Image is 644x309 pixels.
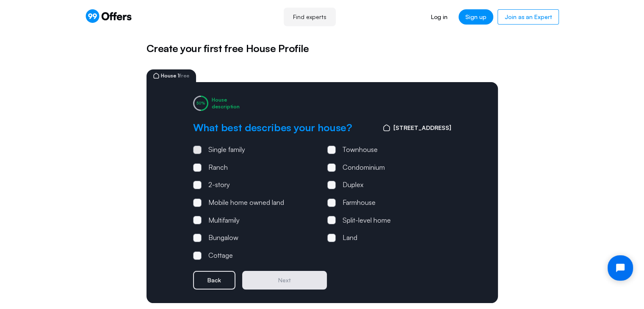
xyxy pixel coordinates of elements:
[212,97,240,110] div: House description
[343,179,363,190] div: Duplex
[208,215,240,226] div: Multifamily
[193,271,235,290] button: Back
[146,41,498,56] h5: Create your first free House Profile
[459,9,493,25] a: Sign up
[343,197,376,208] div: Farmhouse
[208,232,238,243] div: Bungalow
[393,123,451,132] span: [STREET_ADDRESS]
[161,73,189,78] span: House 1
[343,215,391,226] div: Split-level home
[208,179,230,190] div: 2-story
[284,8,336,26] a: Find experts
[343,162,385,173] div: Condominium
[208,197,284,208] div: Mobile home owned land
[343,232,357,243] div: Land
[424,9,454,25] a: Log in
[208,162,228,173] div: Ranch
[193,121,352,134] h2: What best describes your house?
[600,248,640,288] iframe: Tidio Chat
[498,9,559,25] a: Join as an Expert
[208,144,245,155] div: Single family
[180,72,189,79] span: free
[208,250,233,261] div: Cottage
[343,144,378,155] div: Townhouse
[242,271,327,290] button: Next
